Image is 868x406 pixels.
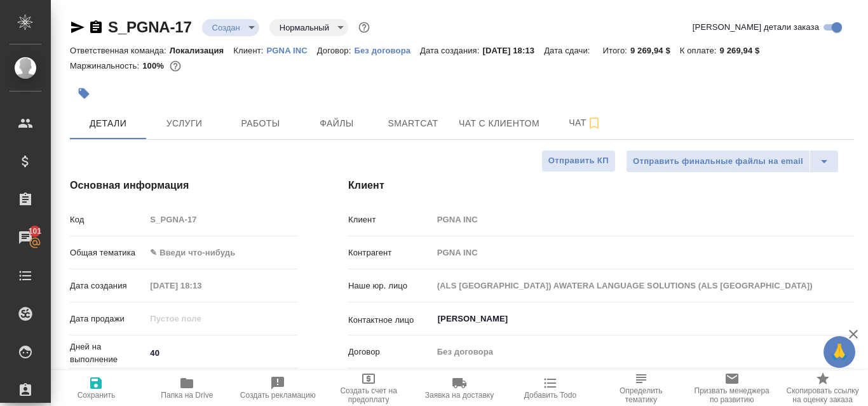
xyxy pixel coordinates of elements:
span: Определить тематику [603,386,679,404]
p: Код [70,213,146,226]
p: Клиент [348,213,433,226]
p: Общая тематика [70,247,146,259]
input: Пустое поле [433,210,854,229]
span: Создать счет на предоплату [331,386,407,404]
p: Договор: [317,46,355,55]
button: Папка на Drive [142,370,233,406]
a: S_PGNA-17 [108,18,192,36]
button: Отправить финальные файлы на email [626,150,810,173]
button: Open [847,318,850,320]
p: 9 269,94 $ [630,46,680,55]
span: Smartcat [383,116,444,132]
p: Наше юр. лицо [348,280,433,292]
p: Итого: [603,46,630,55]
input: Пустое поле [146,210,297,229]
span: Призвать менеджера по развитию [694,386,770,404]
button: Добавить тэг [70,79,98,107]
p: Договор [348,346,433,358]
button: Скопировать ссылку на оценку заказа [777,370,868,406]
button: Отправить КП [541,150,616,172]
p: [DATE] 18:13 [483,46,545,55]
h4: Клиент [348,178,854,193]
input: Пустое поле [433,276,854,295]
p: Маржинальность: [70,61,142,71]
div: Создан [202,19,259,36]
p: Дата сдачи: [544,46,593,55]
span: 🙏 [829,339,850,365]
span: Работы [230,116,291,132]
div: ✎ Введи что-нибудь [150,247,282,259]
p: 9 269,94 $ [720,46,770,55]
span: Детали [78,116,139,132]
a: 101 [3,222,48,254]
span: Скопировать ссылку на оценку заказа [785,386,860,404]
span: Файлы [306,116,367,132]
div: ✎ Введи что-нибудь [146,242,297,264]
button: Сохранить [51,370,142,406]
span: Отправить финальные файлы на email [633,154,803,169]
button: Заявка на доставку [414,370,505,406]
span: Сохранить [78,391,116,400]
button: Создать счет на предоплату [323,370,414,406]
p: Локализация [170,46,234,55]
span: Чат с клиентом [459,116,539,132]
span: Услуги [154,116,215,132]
p: Ответственная команда: [70,46,170,55]
input: ✎ Введи что-нибудь [146,344,297,362]
svg: Подписаться [587,116,602,131]
div: split button [626,150,839,173]
span: Добавить Todo [524,391,576,400]
p: Дата создания: [420,46,482,55]
p: Дата создания [70,280,146,292]
button: Определить тематику [595,370,686,406]
p: Клиент: [233,46,266,55]
span: Папка на Drive [161,391,213,400]
input: Пустое поле [146,309,257,328]
a: Без договора [354,44,420,55]
p: PGNA INC [267,46,317,55]
h4: Основная информация [70,178,297,193]
span: Заявка на доставку [425,391,494,400]
p: Без договора [354,46,420,55]
button: Призвать менеджера по развитию [686,370,777,406]
input: Пустое поле [433,243,854,262]
button: Создать рекламацию [233,370,323,406]
span: Чат [555,115,616,131]
button: 0.00 USD; [167,58,184,74]
input: Пустое поле [433,342,854,361]
div: Создан [269,19,348,36]
span: 101 [21,225,50,238]
p: Дней на выполнение [70,341,146,366]
span: Отправить КП [548,154,609,168]
button: Нормальный [276,22,333,33]
a: PGNA INC [267,44,317,55]
span: Создать рекламацию [240,391,316,400]
p: К оплате: [680,46,720,55]
button: Создан [208,22,244,33]
button: Добавить Todo [505,370,595,406]
button: Скопировать ссылку [88,20,104,35]
span: [PERSON_NAME] детали заказа [693,21,819,34]
button: 🙏 [824,336,855,368]
button: Доп статусы указывают на важность/срочность заказа [356,19,372,36]
p: Контактное лицо [348,314,433,327]
p: Дата продажи [70,313,146,325]
p: Контрагент [348,247,433,259]
button: Скопировать ссылку для ЯМессенджера [70,20,85,35]
p: 100% [142,61,167,71]
input: Пустое поле [146,276,257,295]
